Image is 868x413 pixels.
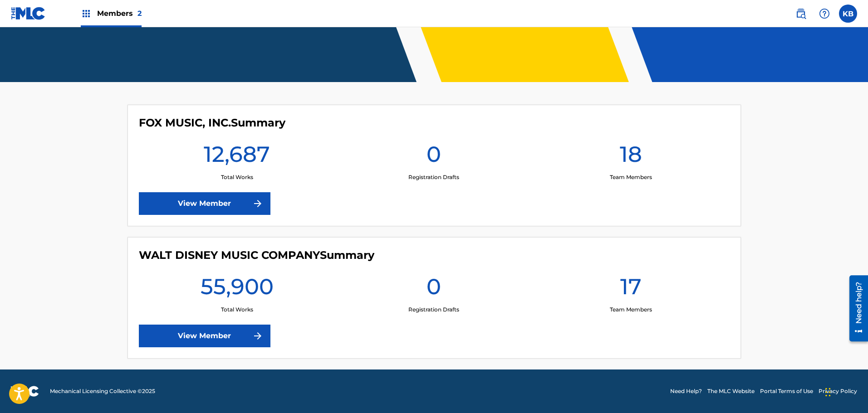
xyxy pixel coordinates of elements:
[252,330,263,341] img: f7272a7cc735f4ea7f67.svg
[137,9,142,18] span: 2
[610,173,652,181] p: Team Members
[760,387,813,395] a: Portal Terms of Use
[97,8,142,19] span: Members
[11,7,46,20] img: MLC Logo
[221,173,253,181] p: Total Works
[843,272,868,345] iframe: Resource Center
[81,8,92,19] img: Top Rightsholders
[670,387,702,395] a: Need Help?
[795,8,806,19] img: search
[610,306,652,314] p: Team Members
[139,248,374,262] h4: WALT DISNEY MUSIC COMPANY
[50,387,155,395] span: Mechanical Licensing Collective © 2025
[139,192,270,215] a: View Member
[408,173,459,181] p: Registration Drafts
[819,8,830,19] img: help
[839,5,857,23] div: User Menu
[823,369,868,413] iframe: Chat Widget
[201,273,274,306] h1: 55,900
[620,273,642,306] h1: 17
[815,5,834,23] div: Help
[139,116,285,130] h4: FOX MUSIC, INC.
[427,141,441,173] h1: 0
[204,141,270,173] h1: 12,687
[408,306,459,314] p: Registration Drafts
[792,5,810,23] a: Public Search
[252,198,263,209] img: f7272a7cc735f4ea7f67.svg
[139,325,270,347] a: View Member
[11,386,39,397] img: logo
[427,273,441,306] h1: 0
[819,387,857,395] a: Privacy Policy
[221,306,253,314] p: Total Works
[620,141,642,173] h1: 18
[707,387,755,395] a: The MLC Website
[825,379,831,406] div: Drag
